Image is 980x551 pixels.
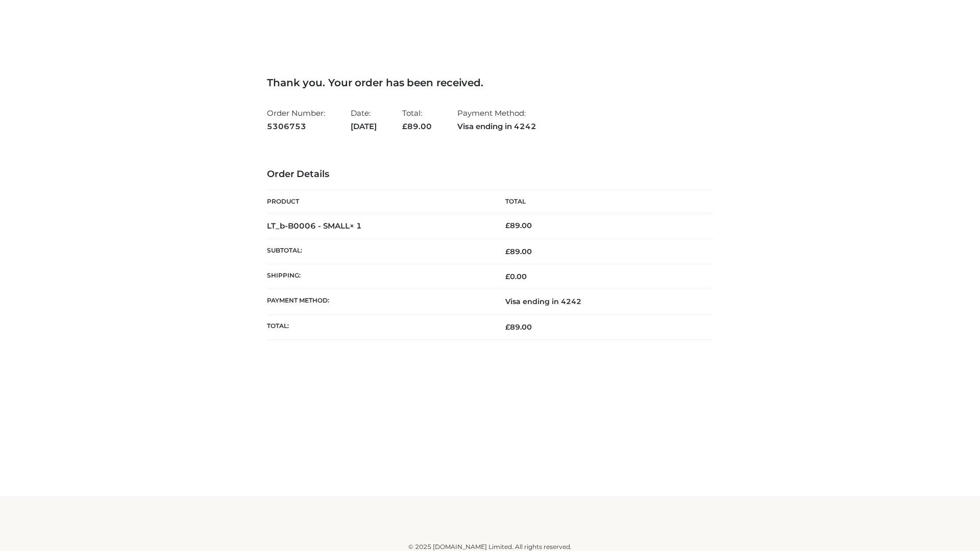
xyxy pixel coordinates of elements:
li: Payment Method: [457,104,536,135]
li: Date: [351,104,377,135]
h3: Order Details [267,169,713,180]
span: 89.00 [402,121,432,131]
strong: × 1 [350,221,362,231]
span: £ [505,272,510,281]
strong: 5306753 [267,120,325,133]
span: £ [505,221,510,230]
th: Shipping: [267,264,490,289]
strong: LT_b-B0006 - SMALL [267,221,362,231]
strong: [DATE] [351,120,377,133]
li: Total: [402,104,432,135]
span: £ [505,247,510,256]
h3: Thank you. Your order has been received. [267,77,713,89]
bdi: 89.00 [505,221,532,230]
li: Order Number: [267,104,325,135]
th: Subtotal: [267,239,490,264]
td: Visa ending in 4242 [490,289,713,314]
span: £ [402,121,407,131]
span: 89.00 [505,322,532,332]
span: 89.00 [505,247,532,256]
th: Total [490,190,713,213]
strong: Visa ending in 4242 [457,120,536,133]
th: Total: [267,314,490,339]
bdi: 0.00 [505,272,527,281]
th: Payment method: [267,289,490,314]
th: Product [267,190,490,213]
span: £ [505,322,510,332]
